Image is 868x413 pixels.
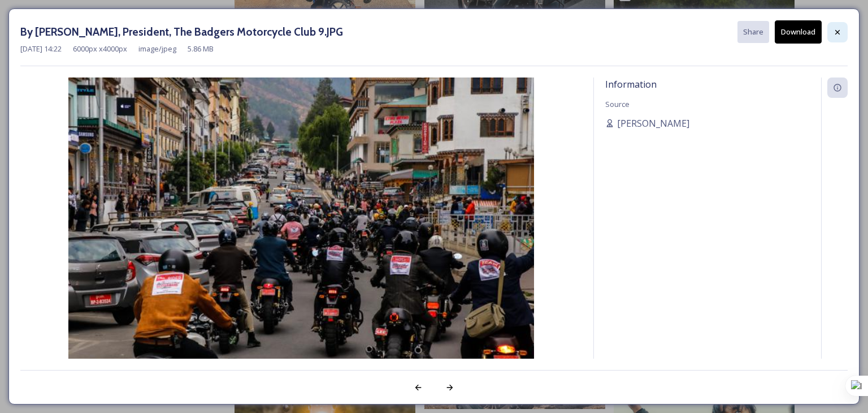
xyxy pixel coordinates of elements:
[617,117,689,130] span: [PERSON_NAME]
[20,44,62,54] span: [DATE] 14:22
[188,44,214,54] span: 5.86 MB
[20,78,582,389] img: By%2520Leewang%2520Tobgay%252C%2520President%252C%2520The%2520Badgers%2520Motorcycle%2520Club%252...
[73,44,127,54] span: 6000 px x 4000 px
[605,99,630,109] span: Source
[605,78,657,91] span: Information
[138,44,176,54] span: image/jpeg
[775,20,822,44] button: Download
[737,21,769,43] button: Share
[20,24,343,40] h3: By [PERSON_NAME], President, The Badgers Motorcycle Club 9.JPG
